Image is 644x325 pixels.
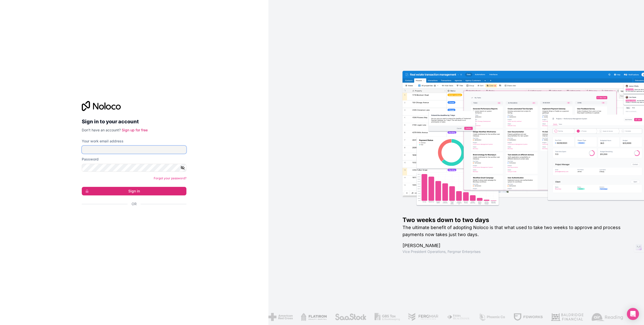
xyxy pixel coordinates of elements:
[82,157,99,162] label: Password
[333,313,365,321] img: /assets/saastock-C6Zbiodz.png
[403,249,628,254] h1: Vice President Operations , Fergmar Enterprises
[82,187,186,195] button: Sign in
[445,313,469,321] img: /assets/fiera-fwj2N5v4.png
[82,164,186,172] input: Password
[82,117,186,126] h2: Sign in to your account
[82,139,124,144] label: Your work email address
[132,201,137,206] span: Or
[154,176,186,180] a: Forgot your password?
[82,146,186,154] input: Email address
[407,313,437,321] img: /assets/fergmar-CudnrXN5.png
[79,212,185,223] iframe: Bouton "Se connecter avec Google"
[403,216,628,224] h1: Two weeks down to two days
[549,313,582,321] img: /assets/baldridge-DxmPIwAm.png
[627,308,639,320] div: Open Intercom Messenger
[373,313,398,321] img: /assets/gbstax-C-GtDUiK.png
[403,242,628,249] h1: [PERSON_NAME]
[590,313,622,321] img: /assets/airreading-FwAmRzSr.png
[299,313,325,321] img: /assets/flatiron-C8eUkumj.png
[82,128,121,132] span: Don't have an account?
[267,313,291,321] img: /assets/american-red-cross-BAupjrZR.png
[512,313,541,321] img: /assets/fdworks-Bi04fVtw.png
[477,313,504,321] img: /assets/phoenix-BREaitsQ.png
[122,128,148,132] a: Sign up for free
[403,224,628,238] h2: The ultimate benefit of adopting Noloco is that what used to take two weeks to approve and proces...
